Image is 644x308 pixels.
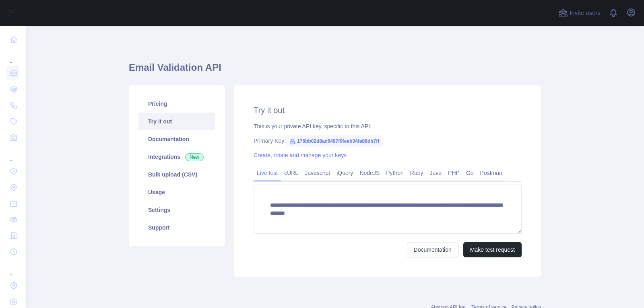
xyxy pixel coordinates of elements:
a: Usage [138,183,215,201]
a: Documentation [138,130,215,148]
div: ... [6,48,19,64]
a: Java [427,166,445,179]
h2: Try it out [254,105,522,116]
a: Create, rotate and manage your keys [254,152,347,158]
div: Primary Key: [254,137,522,145]
a: Support [138,219,215,236]
a: Javascript [301,166,333,179]
a: jQuery [333,166,356,179]
div: ... [6,261,19,277]
a: Postman [477,166,506,179]
a: Go [463,166,477,179]
a: Live test [254,166,281,179]
span: Invite users [570,8,601,18]
a: Bulk upload (CSV) [138,166,215,183]
div: ... [6,146,19,162]
button: Invite users [557,6,602,19]
a: PHP [445,166,463,179]
a: Documentation [407,242,458,257]
a: NodeJS [356,166,383,179]
a: Ruby [407,166,427,179]
button: Make test request [463,242,522,257]
a: Python [383,166,407,179]
a: cURL [281,166,301,179]
a: Pricing [138,95,215,113]
a: Settings [138,201,215,219]
div: This is your private API key, specific to this API. [254,122,522,130]
span: New [185,153,204,161]
a: Integrations New [138,148,215,166]
a: Try it out [138,113,215,130]
span: 176bb02d8ac6497f9feeb34fa88db7ff [286,135,382,147]
h1: Email Validation API [129,61,541,80]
